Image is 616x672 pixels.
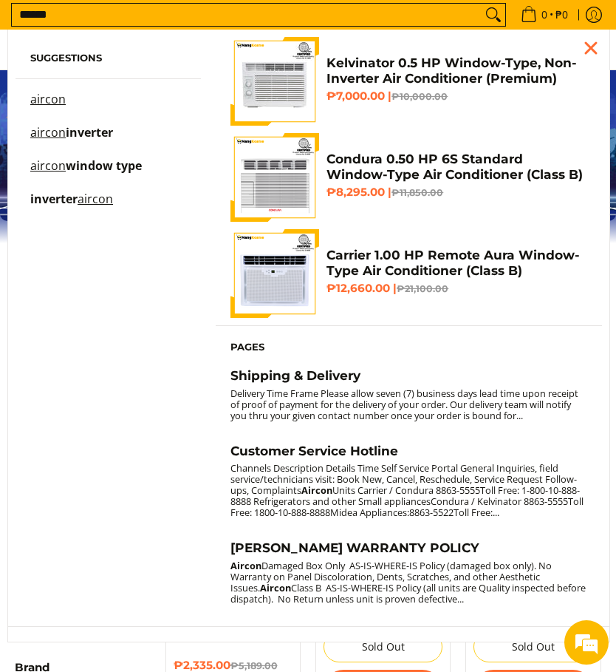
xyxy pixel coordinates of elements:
small: Damaged Box Only AS-IS-WHERE-IS Policy (damaged box only). No Warranty on Panel Discoloration, De... [230,559,586,605]
h6: ₱7,000.00 | [326,89,587,104]
strong: Aircon [301,483,332,497]
mark: aircon [78,191,113,207]
del: ₱21,100.00 [397,283,448,294]
del: ₱5,189.00 [230,660,278,671]
button: Sold Out [324,631,442,662]
p: aircon window type [30,160,142,186]
span: 0 [539,10,550,20]
p: aircon inverter [30,127,113,153]
img: condura-wrac-6s-premium-mang-kosme [230,133,319,222]
small: Delivery Time Frame Please allow seven (7) business days lead time upon receipt of proof of payme... [230,387,578,422]
a: aircon [30,94,186,120]
a: Kelvinator 0.5 HP Window-Type, Non-Inverter Air Conditioner (Premium) Kelvinator 0.5 HP Window-Ty... [230,37,587,126]
a: condura-wrac-6s-premium-mang-kosme Condura 0.50 HP 6S Standard Window-Type Air Conditioner (Class... [230,133,587,222]
strong: Aircon [230,559,261,572]
a: Shipping & Delivery [230,367,587,387]
small: Channels Description Details Time Self Service Portal General Inquiries, field service/technician... [230,461,584,519]
h4: Shipping & Delivery [230,367,360,383]
del: ₱11,850.00 [391,187,443,198]
strong: Aircon [260,581,291,594]
a: aircon inverter [30,127,186,153]
span: inverter [66,124,113,140]
mark: aircon [30,157,66,174]
mark: aircon [30,124,66,140]
a: Customer Service Hotline [230,443,587,462]
h6: Suggestions [30,52,186,64]
h6: Pages [230,341,587,353]
span: • [516,7,572,23]
button: Sold Out [473,631,592,662]
span: inverter [30,191,78,207]
h4: Kelvinator 0.5 HP Window-Type, Non-Inverter Air Conditioner (Premium) [326,55,587,86]
img: Kelvinator 0.5 HP Window-Type, Non-Inverter Air Conditioner (Premium) [230,37,319,126]
a: aircon window type [30,160,186,186]
div: Close pop up [580,37,602,59]
span: We're online! [86,186,204,336]
p: aircon [30,94,66,120]
span: ₱0 [553,10,570,20]
button: See all results for"aircon" [230,627,388,668]
del: ₱10,000.00 [391,91,448,102]
mark: aircon [30,91,66,107]
div: Chat with us now [77,83,248,102]
h4: Condura 0.50 HP 6S Standard Window-Type Air Conditioner (Class B) [326,151,587,183]
strong: "aircon" [331,640,373,654]
a: inverter aircon [30,194,186,220]
button: Search [482,4,505,26]
h4: Customer Service Hotline [230,443,398,458]
h6: ₱8,295.00 | [326,186,587,200]
h4: [PERSON_NAME] WARRANTY POLICY [230,540,479,555]
textarea: Type your message and hit 'Enter' [7,404,281,455]
a: [PERSON_NAME] WARRANTY POLICY [230,540,587,559]
h4: Carrier 1.00 HP Remote Aura Window-Type Air Conditioner (Class B) [326,247,587,279]
h6: ₱12,660.00 | [326,282,587,296]
img: Carrier 1.00 HP Remote Aura Window-Type Air Conditioner (Class B) [230,229,319,318]
span: window type [66,157,142,174]
div: Minimize live chat window [242,7,278,43]
a: Carrier 1.00 HP Remote Aura Window-Type Air Conditioner (Class B) Carrier 1.00 HP Remote Aura Win... [230,229,587,318]
p: inverter aircon [30,194,113,220]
